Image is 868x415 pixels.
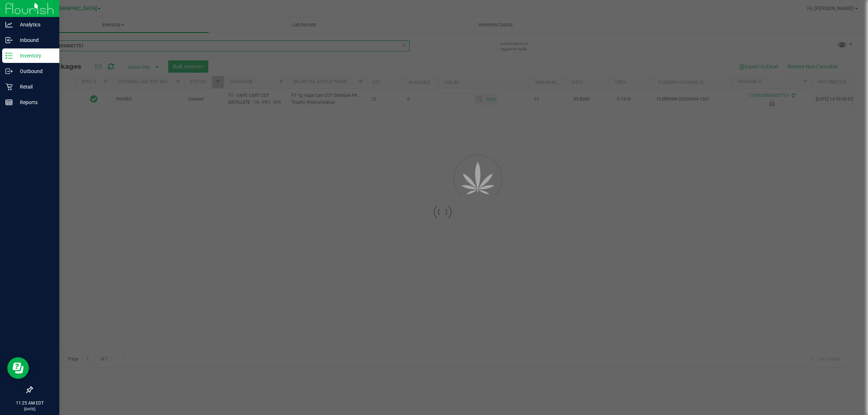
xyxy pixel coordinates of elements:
inline-svg: Outbound [5,68,13,75]
iframe: Resource center [7,357,29,379]
inline-svg: Inventory [5,52,13,59]
p: Analytics [13,20,56,29]
p: Inventory [13,51,56,60]
p: Reports [13,98,56,107]
inline-svg: Retail [5,83,13,90]
p: 11:25 AM EDT [3,400,56,406]
inline-svg: Analytics [5,21,13,28]
inline-svg: Inbound [5,37,13,44]
p: Inbound [13,36,56,44]
inline-svg: Reports [5,99,13,106]
p: Outbound [13,67,56,76]
p: Retail [13,82,56,91]
p: [DATE] [3,406,56,412]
